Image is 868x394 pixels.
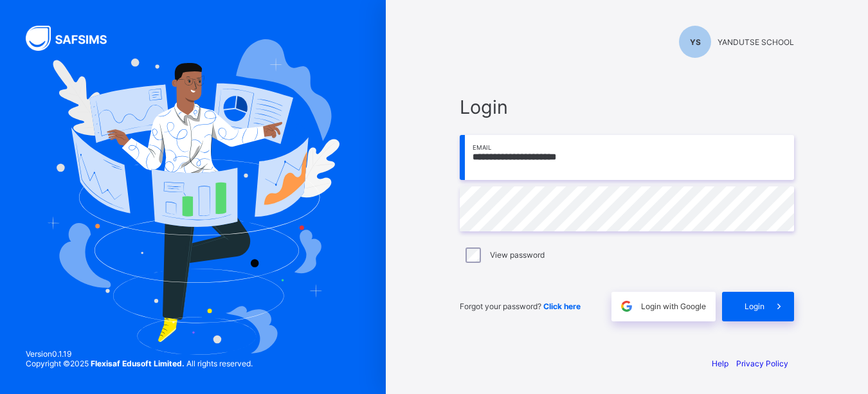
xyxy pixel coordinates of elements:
a: Privacy Policy [736,359,788,368]
strong: Flexisaf Edusoft Limited. [91,359,185,368]
span: Copyright © 2025 All rights reserved. [26,359,253,368]
a: Help [712,359,728,368]
img: google.396cfc9801f0270233282035f929180a.svg [619,299,634,314]
img: Hero Image [46,39,339,354]
a: Click here [543,301,581,311]
span: Login [460,96,794,118]
span: Forgot your password? [460,301,581,311]
span: Version 0.1.19 [26,349,253,359]
span: Login [745,301,764,311]
span: YS [690,37,701,47]
img: SAFSIMS Logo [26,26,122,51]
span: YANDUTSE SCHOOL [718,37,794,47]
label: View password [490,250,545,260]
span: Login with Google [641,301,706,311]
